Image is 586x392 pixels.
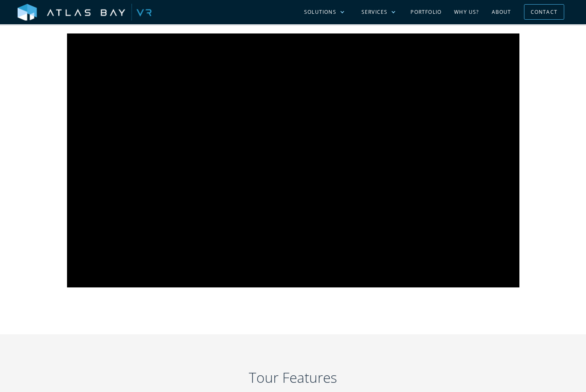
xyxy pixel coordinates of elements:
a: Contact [524,4,564,20]
div: Services [361,8,388,16]
div: Solutions [304,8,336,16]
img: Atlas Bay VR Logo [18,4,152,21]
h2: Tour Features [42,368,545,387]
div: Contact [531,5,558,18]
